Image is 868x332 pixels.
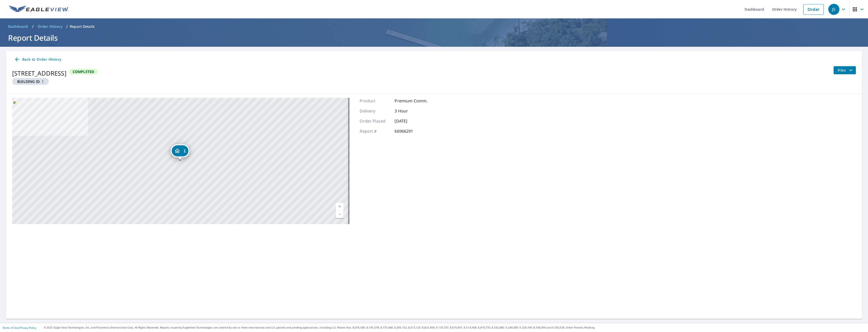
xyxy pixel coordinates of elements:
p: Premium Comm. [395,98,427,104]
a: Order [803,4,824,15]
p: Product [360,98,390,104]
p: Order Placed [360,118,390,124]
a: Order History [36,22,64,31]
div: [STREET_ADDRESS] [12,69,67,78]
h1: Report Details [6,33,862,43]
img: EV Logo [9,6,69,13]
a: Dashboard [6,22,30,31]
li: / [66,23,68,30]
button: filesDropdownBtn-66966291 [833,66,856,74]
span: Files [838,67,854,73]
em: Building ID [17,79,40,84]
a: Privacy Policy [20,326,36,329]
li: / [32,23,34,30]
p: Delivery [360,108,390,114]
p: 66966291 [395,128,425,134]
p: | [3,326,36,329]
span: Order History [38,24,62,29]
a: Current Level 17, Zoom Out [336,210,343,218]
a: Current Level 17, Zoom In [336,203,343,210]
a: Terms of Use [3,326,18,329]
span: Completed [70,69,97,74]
span: Back to Order History [14,56,61,63]
p: 3 Hour [395,108,425,114]
p: Report # [360,128,390,134]
div: Dropped pin, building 1, Residential property, 220 State St Muskogee, OK 74401 [171,144,189,160]
p: Report Details [70,24,95,29]
span: Dashboard [8,24,28,29]
nav: breadcrumb [6,22,862,31]
p: © 2025 Eagle View Technologies, Inc. and Pictometry International Corp. All Rights Reserved. Repo... [44,326,865,329]
div: JS [828,4,839,15]
a: Back to Order History [12,55,63,64]
span: 1 [14,79,47,84]
span: 1 [184,149,186,153]
p: [DATE] [395,118,425,124]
